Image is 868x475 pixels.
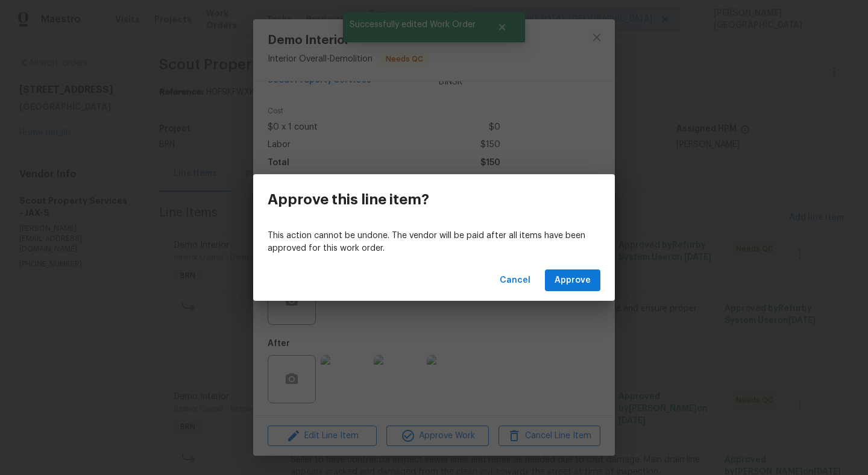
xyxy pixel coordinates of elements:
[495,269,535,292] button: Cancel
[555,273,591,288] span: Approve
[268,191,429,208] h3: Approve this line item?
[268,230,600,255] p: This action cannot be undone. The vendor will be paid after all items have been approved for this...
[545,269,600,292] button: Approve
[500,273,530,288] span: Cancel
